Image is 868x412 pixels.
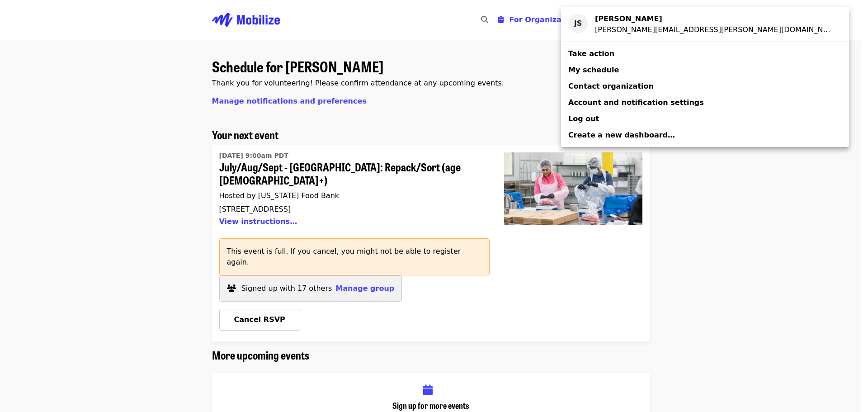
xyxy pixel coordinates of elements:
[568,82,654,90] span: Contact organization
[568,49,614,58] span: Take action
[561,11,849,38] a: JS[PERSON_NAME][PERSON_NAME][EMAIL_ADDRESS][PERSON_NAME][DOMAIN_NAME]
[595,14,662,23] strong: [PERSON_NAME]
[595,24,835,35] div: jeff.scott@deacon.com
[561,46,849,62] a: Take action
[561,78,849,95] a: Contact organization
[561,111,849,127] a: Log out
[568,14,588,33] div: JS
[568,114,599,123] span: Log out
[561,95,849,111] a: Account and notification settings
[568,131,675,139] span: Create a new dashboard…
[561,62,849,78] a: My schedule
[561,127,849,143] a: Create a new dashboard…
[568,98,704,107] span: Account and notification settings
[595,14,835,24] div: Jeff Scott
[568,66,619,74] span: My schedule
